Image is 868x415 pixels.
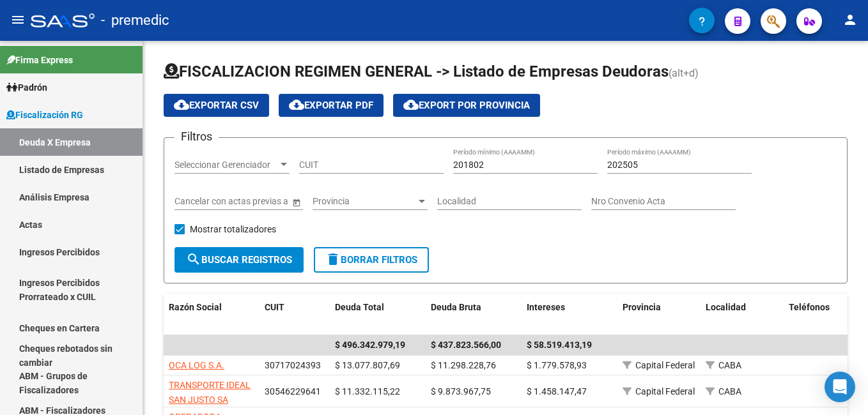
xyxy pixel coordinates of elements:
datatable-header-cell: CUIT [260,294,330,336]
datatable-header-cell: Provincia [617,294,701,336]
datatable-header-cell: Deuda Total [330,294,426,336]
span: Razón Social [169,302,222,312]
button: Open calendar [290,195,303,209]
button: Exportar PDF [279,94,384,117]
mat-icon: cloud_download [403,97,419,112]
button: Export por Provincia [393,94,540,117]
span: Localidad [706,302,746,312]
mat-icon: search [186,252,201,267]
span: $ 1.779.578,93 [527,360,587,370]
span: Fiscalización RG [6,108,83,122]
span: $ 496.342.979,19 [335,340,405,350]
span: Export por Provincia [403,100,530,111]
div: Open Intercom Messenger [825,372,855,402]
span: FISCALIZACION REGIMEN GENERAL -> Listado de Empresas Deudoras [164,63,669,80]
span: Borrar Filtros [325,254,417,266]
span: Exportar CSV [174,100,259,111]
mat-icon: delete [325,252,341,267]
span: TRANSPORTE IDEAL SAN JUSTO SA [169,380,251,405]
span: Exportar PDF [289,100,373,111]
h3: Filtros [174,128,219,146]
span: Firma Express [6,53,73,67]
span: Teléfonos [789,302,830,312]
mat-icon: person [842,12,858,27]
button: Borrar Filtros [314,247,429,273]
span: (alt+d) [669,67,699,79]
span: 30717024393 [265,360,321,370]
datatable-header-cell: Deuda Bruta [426,294,522,336]
span: Deuda Bruta [431,302,481,312]
span: Intereses [527,302,565,312]
span: Provincia [623,302,661,312]
span: Deuda Total [335,302,384,312]
span: - premedic [101,6,169,34]
span: $ 11.298.228,76 [431,360,496,370]
span: Seleccionar Gerenciador [174,160,278,170]
span: OCA LOG S.A. [169,360,224,370]
datatable-header-cell: Razón Social [164,294,260,336]
mat-icon: cloud_download [174,97,189,112]
span: $ 58.519.413,19 [527,340,592,350]
span: CABA [718,360,741,370]
span: Padrón [6,80,47,94]
span: Capital Federal [635,386,695,396]
span: $ 11.332.115,22 [335,386,400,396]
button: Exportar CSV [164,94,269,117]
span: CUIT [265,302,284,312]
span: $ 13.077.807,69 [335,360,400,370]
span: Provincia [313,196,416,207]
datatable-header-cell: Intereses [522,294,617,336]
span: 30546229641 [265,386,321,396]
span: Buscar Registros [186,254,292,266]
span: CABA [718,386,741,396]
span: $ 9.873.967,75 [431,386,491,396]
span: Mostrar totalizadores [190,222,276,237]
mat-icon: cloud_download [289,97,304,112]
button: Buscar Registros [174,247,304,273]
mat-icon: menu [10,12,26,27]
span: $ 437.823.566,00 [431,340,501,350]
span: Capital Federal [635,360,695,370]
span: $ 1.458.147,47 [527,386,587,396]
datatable-header-cell: Localidad [701,294,784,336]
